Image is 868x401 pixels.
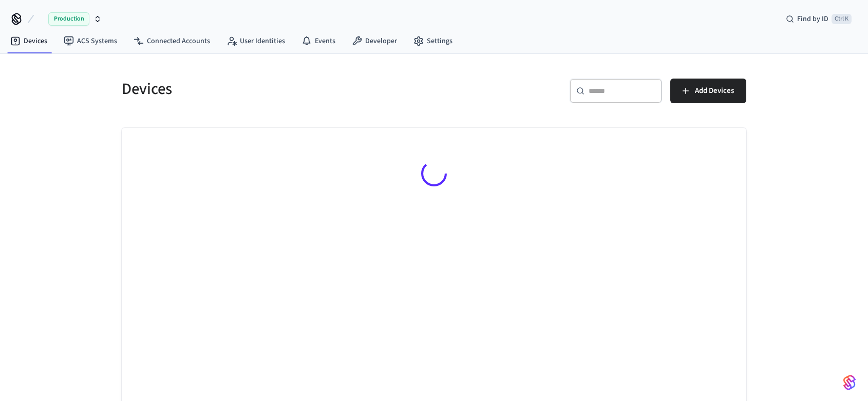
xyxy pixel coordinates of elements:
[832,14,852,24] span: Ctrl K
[218,32,293,50] a: User Identities
[405,32,461,50] a: Settings
[293,32,344,50] a: Events
[797,14,828,24] span: Find by ID
[2,32,55,50] a: Devices
[670,79,746,103] button: Add Devices
[344,32,405,50] a: Developer
[843,374,856,391] img: SeamLogoGradient.69752ec5.svg
[778,10,860,28] div: Find by IDCtrl K
[48,12,89,26] span: Production
[125,32,218,50] a: Connected Accounts
[695,84,734,98] span: Add Devices
[55,32,125,50] a: ACS Systems
[122,79,428,100] h5: Devices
